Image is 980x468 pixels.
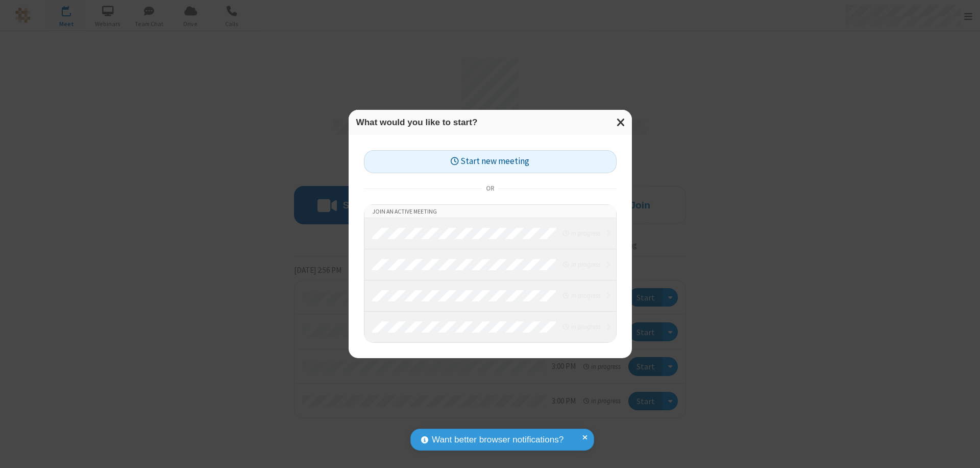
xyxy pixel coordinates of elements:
[482,181,498,196] span: or
[563,260,600,269] em: in progress
[563,291,600,300] em: in progress
[432,433,563,447] span: Want better browser notifications?
[563,322,600,332] em: in progress
[563,228,600,238] em: in progress
[364,150,617,173] button: Start new meeting
[356,118,624,127] h3: What would you like to start?
[364,205,616,218] li: Join an active meeting
[610,110,632,135] button: Close modal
